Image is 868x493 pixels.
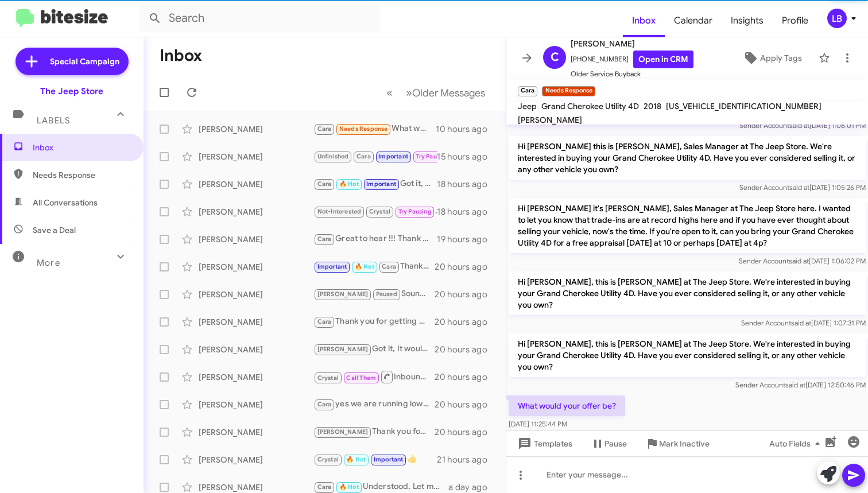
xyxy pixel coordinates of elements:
[506,433,582,454] button: Templates
[199,123,313,135] div: [PERSON_NAME]
[199,316,313,328] div: [PERSON_NAME]
[509,395,625,416] p: What would your offer be?
[437,454,497,465] div: 21 hours ago
[518,101,537,111] span: Jeep
[37,258,60,268] span: More
[317,374,339,382] span: Crystal
[346,456,366,463] span: 🔥 Hot
[436,123,497,135] div: 10 hours ago
[659,433,710,454] span: Mark Inactive
[509,420,567,428] span: [DATE] 11:25:44 PM
[50,56,119,67] span: Special Campaign
[435,399,497,410] div: 20 hours ago
[398,208,432,215] span: Try Pausing
[789,121,809,130] span: said at
[317,125,332,133] span: Cara
[636,433,719,454] button: Mark Inactive
[644,101,661,111] span: 2018
[406,86,412,100] span: »
[437,234,497,245] div: 19 hours ago
[722,4,773,37] a: Insights
[317,180,332,188] span: Cara
[448,482,497,493] div: a day ago
[313,453,437,466] div: 👍
[313,288,435,301] div: Sounds good, Will touch base then. Thank you !
[33,169,130,181] span: Needs Response
[313,232,437,246] div: Great to hear !!! Thank you for the update, Hope you continue to enjoy it !
[741,319,866,327] span: Sender Account [DATE] 1:07:31 PM
[313,370,435,384] div: Inbound Call
[313,398,435,411] div: yes we are running low on used vehicle inventory. What kind of pickup ?
[571,51,693,68] span: [PHONE_NUMBER]
[542,86,595,96] small: Needs Response
[313,425,435,438] div: Thank you for getting back to me. I will update my records.
[339,483,359,491] span: 🔥 Hot
[437,178,497,190] div: 18 hours ago
[346,374,376,382] span: Call Them
[571,68,693,80] span: Older Service Buyback
[317,401,332,408] span: Cara
[33,142,130,153] span: Inbox
[380,81,492,104] nav: Page navigation example
[199,206,313,218] div: [PERSON_NAME]
[623,4,665,37] span: Inbox
[509,271,866,315] p: Hi [PERSON_NAME], this is [PERSON_NAME] at The Jeep Store. We're interested in buying your Grand ...
[313,260,435,273] div: Thank you see you [DATE]
[199,454,313,465] div: [PERSON_NAME]
[386,86,393,100] span: «
[199,178,313,190] div: [PERSON_NAME]
[33,197,98,208] span: All Conversations
[435,261,497,273] div: 20 hours ago
[313,150,437,163] div: Just a couple of more questions in addition to that out the door price. Do you guys mark up the l...
[437,206,497,218] div: 18 hours ago
[416,153,449,160] span: Try Pausing
[199,234,313,245] div: [PERSON_NAME]
[317,428,369,436] span: [PERSON_NAME]
[518,86,537,96] small: Cara
[313,177,437,191] div: Got it, Should definitely be something we are interested in. Would just be a matter of having you...
[791,319,811,327] span: said at
[817,9,855,28] button: LB
[379,81,400,104] button: Previous
[37,115,70,126] span: Labels
[509,136,866,180] p: Hi [PERSON_NAME] this is [PERSON_NAME], Sales Manager at The Jeep Store. We're interested in buyi...
[317,290,369,298] span: [PERSON_NAME]
[633,51,693,68] a: Open in CRM
[604,433,627,454] span: Pause
[317,318,332,325] span: Cara
[366,180,396,188] span: Important
[317,263,347,270] span: Important
[582,433,636,454] button: Pause
[313,315,435,328] div: Thank you for getting back to me. I will update my records.
[739,257,866,265] span: Sender Account [DATE] 1:06:02 PM
[355,263,374,270] span: 🔥 Hot
[199,482,313,493] div: [PERSON_NAME]
[518,115,582,125] span: [PERSON_NAME]
[437,151,497,162] div: 15 hours ago
[199,371,313,383] div: [PERSON_NAME]
[541,101,639,111] span: Grand Cherokee Utility 4D
[15,48,129,75] a: Special Campaign
[760,48,802,68] span: Apply Tags
[773,4,817,37] span: Profile
[313,122,436,135] div: What would your offer be?
[317,235,332,243] span: Cara
[665,4,722,37] a: Calendar
[356,153,371,160] span: Cara
[412,87,485,99] span: Older Messages
[139,5,380,32] input: Search
[435,426,497,438] div: 20 hours ago
[339,125,388,133] span: Needs Response
[516,433,572,454] span: Templates
[378,153,408,160] span: Important
[382,263,396,270] span: Cara
[374,456,404,463] span: Important
[789,183,809,192] span: said at
[369,208,390,215] span: Crystal
[199,151,313,162] div: [PERSON_NAME]
[317,483,332,491] span: Cara
[735,381,866,389] span: Sender Account [DATE] 12:50:46 PM
[33,224,76,236] span: Save a Deal
[739,121,866,130] span: Sender Account [DATE] 1:06:01 PM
